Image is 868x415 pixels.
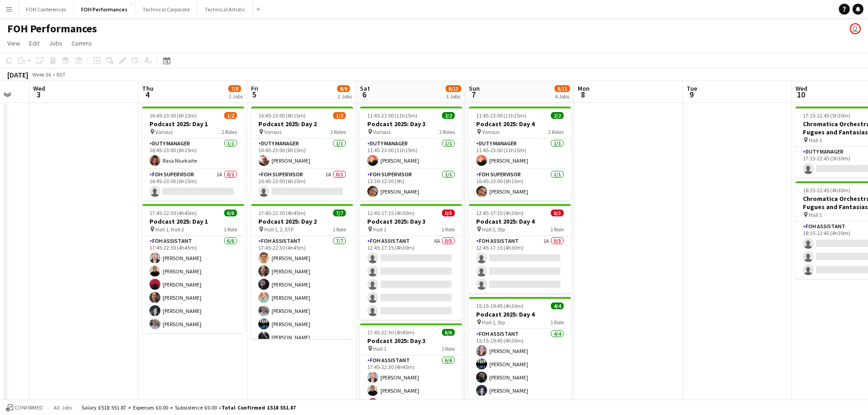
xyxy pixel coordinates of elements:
span: All jobs [52,404,74,411]
span: Edit [29,39,40,47]
span: Comms [72,39,92,47]
a: Edit [26,37,43,49]
div: Salary £518 551.87 + Expenses £0.00 + Subsistence £0.00 = [82,404,296,411]
h1: FOH Performances [7,22,97,36]
app-user-avatar: Visitor Services [850,23,861,34]
button: FOH Conferences [19,0,74,18]
span: Week 36 [30,71,53,78]
a: Jobs [45,37,66,49]
div: [DATE] [7,70,28,79]
a: View [4,37,24,49]
button: Confirmed [5,403,44,413]
span: Jobs [49,39,62,47]
button: Technical Corporate [135,0,197,18]
div: BST [56,71,66,78]
button: FOH Performances [74,0,135,18]
button: Technical Artistic [197,0,253,18]
span: Total Confirmed £518 551.87 [221,404,296,411]
span: View [7,39,20,47]
a: Comms [68,37,96,49]
span: Confirmed [15,405,43,411]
